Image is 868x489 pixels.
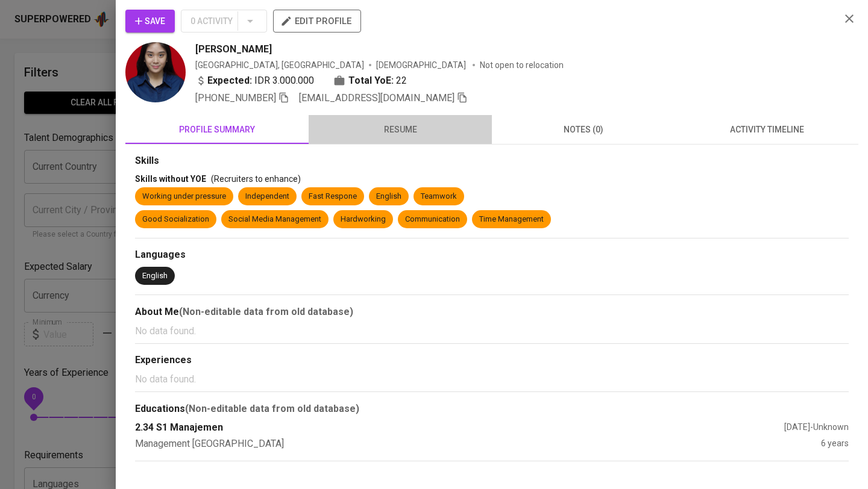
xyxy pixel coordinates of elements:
[135,154,849,168] div: Skills
[245,191,289,202] div: Independent
[135,354,849,367] div: Experiences
[207,73,252,88] b: Expected:
[316,122,485,137] span: resume
[299,92,454,104] span: [EMAIL_ADDRESS][DOMAIN_NAME]
[405,214,460,225] div: Communication
[142,191,226,202] div: Working under pressure
[821,437,849,451] div: 6 years
[179,306,353,317] b: (Non-editable data from old database)
[185,403,359,414] b: (Non-editable data from old database)
[499,122,668,137] span: notes (0)
[195,92,276,104] span: [PHONE_NUMBER]
[480,59,564,71] p: Not open to relocation
[135,437,821,451] div: Management [GEOGRAPHIC_DATA]
[195,42,272,57] span: [PERSON_NAME]
[341,214,386,225] div: Hardworking
[125,10,175,33] button: Save
[142,214,209,225] div: Good Socialization
[396,73,407,88] span: 22
[211,174,301,184] span: (Recruiters to enhance)
[135,324,849,338] p: No data found.
[784,422,849,432] span: [DATE] - Unknown
[283,13,351,29] span: edit profile
[228,214,321,225] div: Social Media Management
[421,191,457,202] div: Teamwork
[135,402,849,416] div: Educations
[125,42,186,102] img: 7583d39aff16d02b4ddcb0fb82bd30db.jpeg
[682,122,851,137] span: activity timeline
[376,191,401,202] div: English
[135,14,165,29] span: Save
[133,122,301,137] span: profile summary
[135,174,206,184] span: Skills without YOE
[273,10,361,33] button: edit profile
[479,214,544,225] div: Time Management
[135,305,849,319] div: About Me
[135,372,849,387] p: No data found.
[309,191,357,202] div: Fast Respone
[195,59,364,71] div: [GEOGRAPHIC_DATA], [GEOGRAPHIC_DATA]
[142,270,168,282] div: English
[273,16,361,25] a: edit profile
[195,73,314,88] div: IDR 3.000.000
[135,421,784,435] div: 2.34 S1 Manajemen
[348,73,394,88] b: Total YoE:
[135,248,849,262] div: Languages
[376,59,468,71] span: [DEMOGRAPHIC_DATA]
